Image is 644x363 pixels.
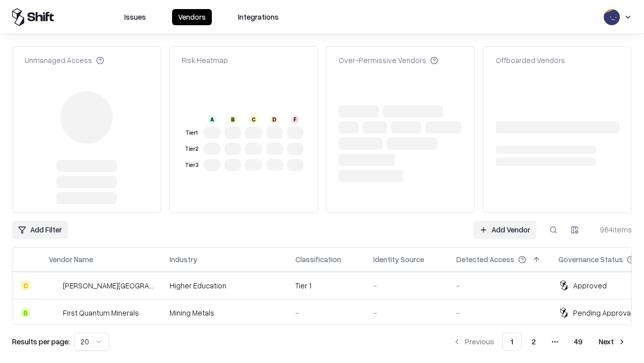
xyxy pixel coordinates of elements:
[170,308,279,318] div: Mining Metals
[456,308,542,318] div: -
[502,333,522,351] button: 1
[573,308,632,318] div: Pending Approval
[524,333,544,351] button: 2
[573,280,607,291] div: Approved
[473,221,536,239] a: Add Vendor
[566,333,591,351] button: 49
[270,115,278,124] div: D
[250,115,258,124] div: C
[592,224,632,235] div: 964 items
[373,254,424,265] div: Identity Source
[229,115,237,124] div: B
[447,333,632,351] nav: pagination
[21,280,31,290] div: C
[208,115,216,124] div: A
[184,161,200,169] div: Tier 3
[295,308,357,318] div: -
[63,308,139,318] div: First Quantum Minerals
[49,254,93,265] div: Vendor Name
[558,254,623,265] div: Governance Status
[184,129,200,137] div: Tier 1
[496,55,565,66] div: Offboarded Vendors
[456,254,514,265] div: Detected Access
[63,280,153,291] div: [PERSON_NAME][GEOGRAPHIC_DATA]
[291,115,299,124] div: F
[49,280,59,290] img: Reichman University
[25,55,104,66] div: Unmanaged Access
[339,55,438,66] div: Over-Permissive Vendors
[21,308,31,318] div: B
[170,254,197,265] div: Industry
[172,9,212,25] button: Vendors
[12,336,70,347] p: Results per page:
[295,254,341,265] div: Classification
[182,55,228,66] div: Risk Heatmap
[118,9,152,25] button: Issues
[49,308,59,318] img: First Quantum Minerals
[184,145,200,153] div: Tier 2
[456,280,542,291] div: -
[373,308,440,318] div: -
[170,280,279,291] div: Higher Education
[373,280,440,291] div: -
[593,333,632,351] button: Next
[232,9,285,25] button: Integrations
[295,280,357,291] div: Tier 1
[12,221,68,239] button: Add Filter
